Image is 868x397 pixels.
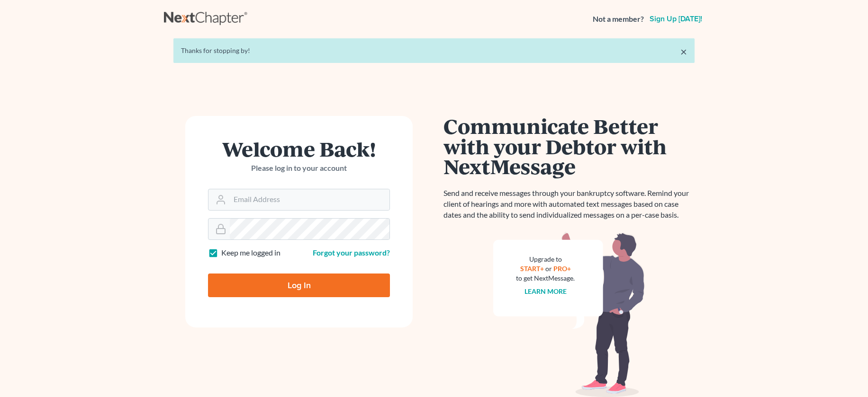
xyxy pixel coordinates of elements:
strong: Not a member? [593,14,644,25]
h1: Welcome Back! [208,139,390,159]
label: Keep me logged in [221,247,280,258]
span: or [545,265,552,273]
p: Send and receive messages through your bankruptcy software. Remind your client of hearings and mo... [443,188,695,221]
p: Please log in to your account [208,163,390,174]
a: Learn more [524,287,567,295]
div: Upgrade to [516,255,575,264]
div: to get NextMessage. [516,273,575,283]
h1: Communicate Better with your Debtor with NextMessage [443,116,695,176]
a: Sign up [DATE]! [648,15,704,23]
a: × [680,46,687,57]
a: Forgot your password? [313,248,390,257]
a: PRO+ [553,265,571,273]
input: Log In [208,273,390,297]
a: START+ [520,265,544,273]
div: Thanks for stopping by! [181,46,687,55]
input: Email Address [230,189,389,210]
